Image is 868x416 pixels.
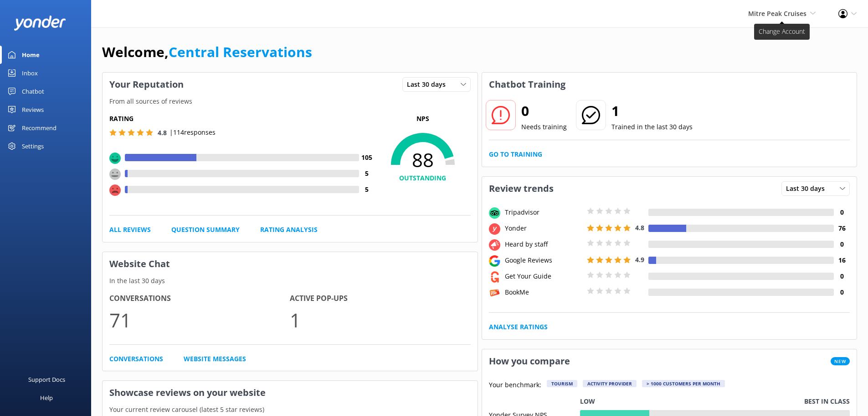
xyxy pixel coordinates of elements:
[169,42,312,61] a: Central Reservations
[375,114,471,124] p: NPS
[482,349,577,373] h3: How you compare
[22,119,56,137] div: Recommend
[22,137,44,155] div: Settings
[834,255,850,265] h4: 16
[290,293,470,305] h4: Active Pop-ups
[102,41,312,63] h1: Welcome,
[521,122,567,132] p: Needs training
[834,287,850,297] h4: 0
[786,184,830,194] span: Last 30 days
[290,305,470,335] p: 1
[109,293,290,305] h4: Conversations
[503,223,585,233] div: Yonder
[635,255,644,264] span: 4.9
[503,271,585,281] div: Get Your Guide
[22,64,38,82] div: Inbox
[642,380,725,387] div: > 1000 customers per month
[359,169,375,179] h4: 5
[489,380,541,391] p: Your benchmark:
[503,287,585,297] div: BookMe
[489,322,548,332] a: Analyse Ratings
[482,177,560,200] h3: Review trends
[503,239,585,249] div: Heard by staff
[831,357,850,365] span: New
[103,276,478,286] p: In the last 30 days
[503,207,585,217] div: Tripadvisor
[103,73,190,96] h3: Your Reputation
[489,149,542,159] a: Go to Training
[407,79,451,90] span: Last 30 days
[359,184,375,195] h4: 5
[834,207,850,217] h4: 0
[359,153,375,163] h4: 105
[22,100,44,119] div: Reviews
[184,354,246,364] a: Website Messages
[40,389,53,407] div: Help
[611,122,693,132] p: Trained in the last 30 days
[503,255,585,265] div: Google Reviews
[103,405,478,415] p: Your current review carousel (latest 5 star reviews)
[171,225,240,235] a: Question Summary
[834,239,850,249] h4: 0
[22,82,44,100] div: Chatbot
[547,380,577,387] div: Tourism
[580,396,595,406] p: Low
[103,96,478,106] p: From all sources of reviews
[635,223,644,232] span: 4.8
[169,127,216,137] p: | 114 responses
[22,46,40,64] div: Home
[834,271,850,281] h4: 0
[260,225,318,235] a: Rating Analysis
[583,380,637,387] div: Activity Provider
[103,381,478,405] h3: Showcase reviews on your website
[109,354,163,364] a: Conversations
[375,148,471,171] span: 88
[109,114,375,124] h5: Rating
[375,173,471,183] h4: OUTSTANDING
[482,73,572,96] h3: Chatbot Training
[804,396,850,406] p: Best in class
[14,16,66,31] img: yonder-white-logo.png
[521,100,567,122] h2: 0
[109,305,290,335] p: 71
[103,252,478,276] h3: Website Chat
[158,128,167,137] span: 4.8
[109,225,151,235] a: All Reviews
[748,9,806,18] span: Mitre Peak Cruises
[834,223,850,233] h4: 76
[611,100,693,122] h2: 1
[28,370,65,389] div: Support Docs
